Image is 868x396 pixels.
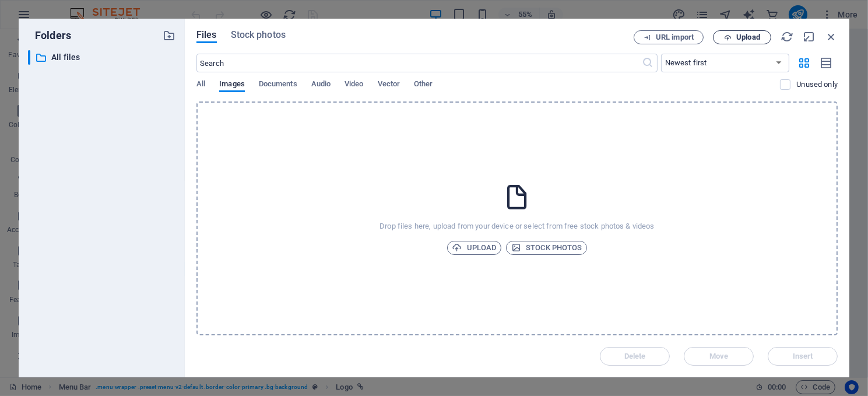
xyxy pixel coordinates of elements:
span: Documents [259,77,297,93]
button: Upload [713,30,771,44]
i: Reload [781,30,793,43]
button: Upload [447,241,502,255]
i: Close [825,30,838,43]
span: URL import [656,34,694,41]
span: Vector [378,77,400,93]
span: Audio [311,77,331,93]
span: Other [414,77,433,93]
span: Upload [736,34,760,41]
input: Search [196,54,642,72]
div: ​ [28,50,30,65]
span: Images [219,77,245,93]
span: Video [345,77,363,93]
p: Displays only files that are not in use on the website. Files added during this session can still... [796,79,838,90]
button: URL import [634,30,704,44]
span: Files [196,28,217,42]
p: Folders [28,28,71,43]
p: All files [51,51,154,64]
i: Create new folder [163,29,175,42]
button: Stock photos [506,241,587,255]
span: All [196,77,205,93]
span: Stock photos [511,241,582,255]
p: Drop files here, upload from your device or select from free stock photos & videos [379,221,654,232]
i: Minimize [803,30,816,43]
span: Upload [452,241,497,255]
span: Stock photos [231,28,286,42]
